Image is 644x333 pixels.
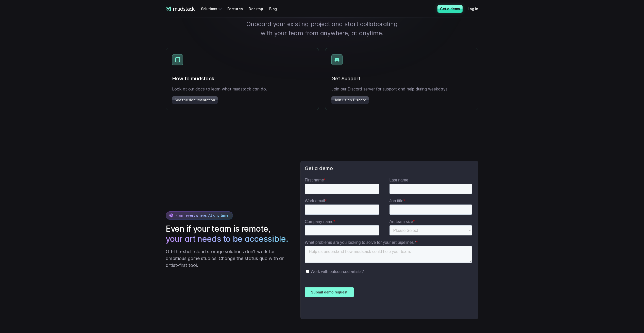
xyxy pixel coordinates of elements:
[331,86,472,92] p: Join our Discord server for support and help during weekdays.
[269,4,283,13] a: Blog
[331,76,472,82] h3: Get Support
[172,86,313,92] p: Look at our docs to learn what mudstack can do.
[437,5,463,13] a: Get a demo
[305,165,474,172] h3: Get a demo
[172,54,183,65] img: Book icon
[201,4,223,13] div: Solutions
[166,248,290,269] p: Off-the-shelf cloud storage solutions don’t work for ambitious game studios. Change the status qu...
[331,54,343,65] img: Discord icon
[249,4,269,13] a: Desktop
[176,213,230,217] span: From everywhere. At any time.
[246,20,398,38] p: Onboard your existing project and start collaborating with your team from anywhere, at anytime.
[468,4,484,13] a: Log in
[172,76,313,82] h3: How to mudstack
[166,234,288,244] span: your art needs to be accessible.
[172,96,218,104] a: See the documentation
[166,7,195,11] a: mudstack logo
[227,4,249,13] a: Features
[305,178,474,315] iframe: Form 1
[331,96,369,104] a: Join us on Discord
[166,224,290,244] h2: Even if your team is remote,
